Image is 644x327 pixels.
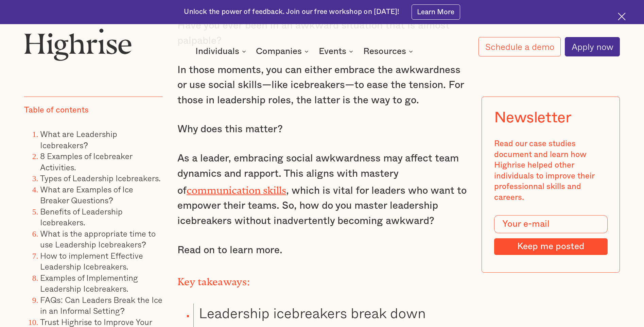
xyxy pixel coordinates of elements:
[363,47,415,55] div: Resources
[40,205,123,228] a: Benefits of Leadership Icebreakers.
[256,47,302,55] div: Companies
[494,215,607,233] input: Your e-mail
[40,293,162,317] a: FAQs: Can Leaders Break the Ice in an Informal Setting?
[478,37,561,56] a: Schedule a demo
[177,122,467,137] p: Why does this matter?
[319,47,355,55] div: Events
[40,271,138,295] a: Examples of Implementing Leadership Icebreakers.
[195,47,239,55] div: Individuals
[40,227,156,251] a: What is the appropriate time to use Leadership Icebreakers?
[618,13,626,20] img: Cross icon
[412,4,460,20] a: Learn More
[40,128,117,151] a: What are Leadership Icebreakers?
[256,47,311,55] div: Companies
[177,243,467,258] p: Read on to learn more.
[40,150,132,173] a: 8 Examples of Icebreaker Activities.
[184,7,399,17] div: Unlock the power of feedback. Join our free workshop on [DATE]!
[565,37,620,57] a: Apply now
[494,215,607,255] form: Modal Form
[177,151,467,228] p: As a leader, embracing social awkwardness may affect team dynamics and rapport. This aligns with ...
[40,183,133,206] a: What are Examples of Ice Breaker Questions?
[24,28,132,61] img: Highrise logo
[363,47,406,55] div: Resources
[195,47,248,55] div: Individuals
[40,249,143,273] a: How to implement Effective Leadership Icebreakers.
[40,172,161,184] a: Types of Leadership Icebreakers.
[24,105,89,116] div: Table of contents
[187,185,286,191] a: communication skills
[177,63,467,108] p: In those moments, you can either embrace the awkwardness or use social skills—like icebreakers—to...
[177,276,250,282] strong: Key takeaways:
[494,238,607,255] input: Keep me posted
[319,47,346,55] div: Events
[494,139,607,203] div: Read our case studies document and learn how Highrise helped other individuals to improve their p...
[494,109,571,127] div: Newsletter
